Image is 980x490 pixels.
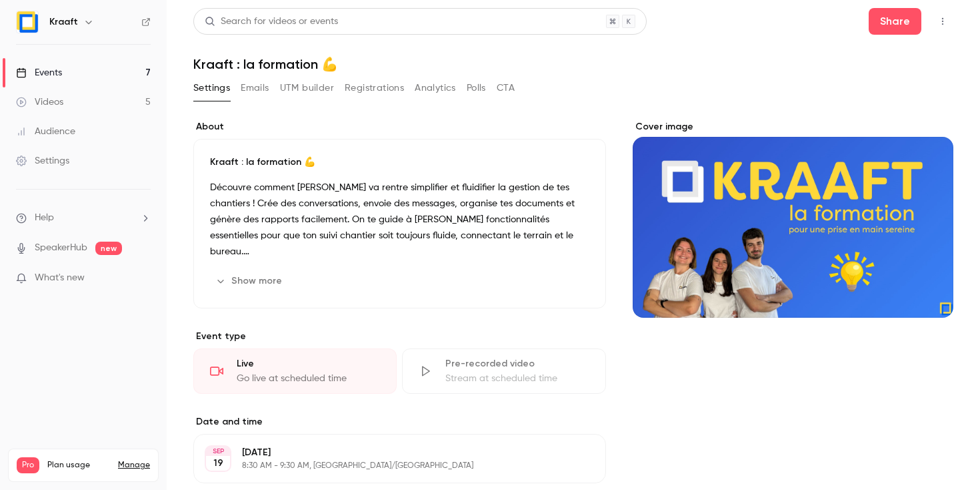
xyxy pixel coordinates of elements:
iframe: Noticeable Trigger [135,272,151,284]
div: LiveGo live at scheduled time [193,348,397,394]
div: Stream at scheduled time [445,372,589,385]
button: Analytics [415,77,456,99]
p: [DATE] [242,446,535,459]
span: new [95,242,122,255]
p: 8:30 AM - 9:30 AM, [GEOGRAPHIC_DATA]/[GEOGRAPHIC_DATA] [242,461,535,471]
a: SpeakerHub [35,241,87,255]
button: Settings [193,77,230,99]
p: Kraaft : la formation 💪 [210,156,589,169]
div: Pre-recorded video [445,357,589,371]
button: UTM builder [280,77,334,99]
button: Polls [467,77,486,99]
h6: Kraaft [49,15,78,29]
img: Kraaft [17,11,38,33]
a: Manage [118,460,150,471]
div: Settings [16,154,69,168]
span: Help [35,211,54,225]
div: Events [16,66,62,79]
div: Videos [16,95,63,109]
div: Live [237,357,380,371]
p: 19 [213,457,223,470]
div: Go live at scheduled time [237,372,380,385]
button: Show more [210,270,290,292]
p: Découvre comment [PERSON_NAME] va rentre simplifier et fluidifier la gestion de tes chantiers ! C... [210,180,589,260]
button: CTA [497,77,515,99]
button: Share [869,8,921,35]
button: Emails [241,77,269,99]
div: Search for videos or events [205,15,338,29]
label: Cover image [633,120,953,134]
h1: Kraaft : la formation 💪 [193,56,953,72]
li: help-dropdown-opener [16,211,151,225]
span: Plan usage [47,460,110,471]
section: Cover image [633,120,953,318]
label: About [193,120,606,134]
p: Event type [193,330,606,343]
span: Pro [17,457,39,473]
div: Audience [16,125,75,138]
div: SEP [206,447,230,456]
label: Date and time [193,415,606,429]
button: Registrations [345,77,404,99]
div: Pre-recorded videoStream at scheduled time [402,348,605,394]
span: What's new [35,271,85,285]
